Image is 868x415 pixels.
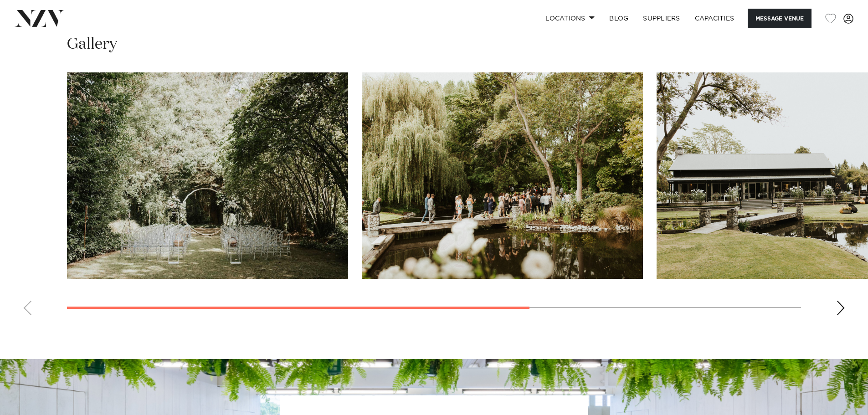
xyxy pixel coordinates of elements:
h2: Gallery [67,34,117,55]
img: nzv-logo.png [15,10,64,26]
swiper-slide: 1 / 4 [67,72,348,279]
a: BLOG [602,9,636,28]
a: Capacities [688,9,742,28]
button: Message Venue [748,9,812,28]
a: Locations [538,9,602,28]
swiper-slide: 2 / 4 [362,72,643,279]
a: SUPPLIERS [636,9,687,28]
